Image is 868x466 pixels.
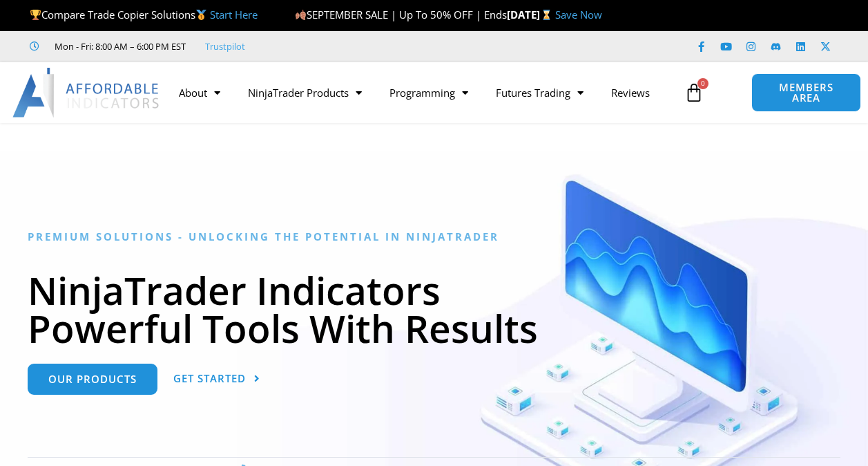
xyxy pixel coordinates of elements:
[766,82,846,103] span: MEMBERS AREA
[507,8,554,21] strong: [DATE]
[295,8,507,21] span: SEPTEMBER SALE | Up To 50% OFF | Ends
[28,271,840,347] h1: NinjaTrader Indicators Powerful Tools With Results
[165,77,234,109] a: About
[205,38,245,55] a: Trustpilot
[234,77,376,109] a: NinjaTrader Products
[12,68,161,118] img: LogoAI | Affordable Indicators – NinjaTrader
[48,374,137,384] span: Our Products
[697,78,708,89] span: 0
[210,8,258,21] a: Start Here
[51,38,186,55] span: Mon - Fri: 8:00 AM – 6:00 PM EST
[555,8,602,21] a: Save Now
[597,77,664,109] a: Reviews
[28,364,157,395] a: Our Products
[296,10,306,20] img: 🍂
[173,373,246,384] span: Get Started
[30,8,258,21] span: Compare Trade Copier Solutions
[196,10,206,20] img: 🥇
[541,10,552,20] img: ⌛
[376,77,482,109] a: Programming
[482,77,597,109] a: Futures Trading
[165,77,677,109] nav: Menu
[30,10,41,20] img: 🏆
[173,364,260,395] a: Get Started
[664,73,724,113] a: 0
[751,73,860,112] a: MEMBERS AREA
[28,230,840,243] h6: Premium Solutions - Unlocking the Potential in NinjaTrader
